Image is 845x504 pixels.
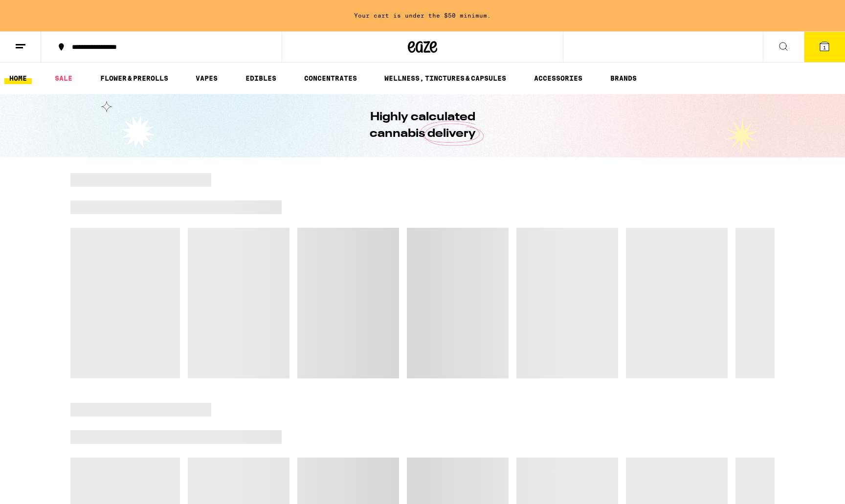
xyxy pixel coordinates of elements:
button: 1 [804,32,845,62]
a: SALE [50,72,77,84]
a: CONCENTRATES [299,72,362,84]
h1: Highly calculated cannabis delivery [342,109,503,142]
a: EDIBLES [241,72,281,84]
a: VAPES [191,72,222,84]
a: FLOWER & PREROLLS [95,72,173,84]
a: WELLNESS, TINCTURES & CAPSULES [379,72,511,84]
a: HOME [4,72,32,84]
a: BRANDS [605,72,642,84]
span: 1 [823,44,826,50]
a: ACCESSORIES [529,72,587,84]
